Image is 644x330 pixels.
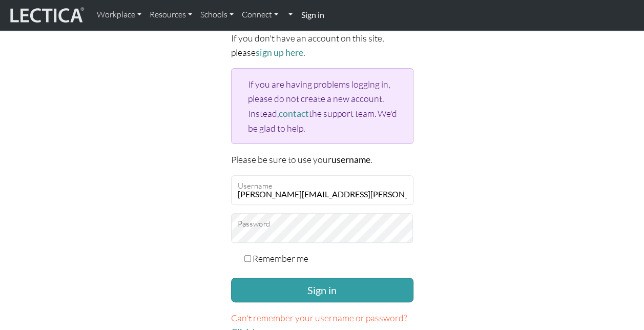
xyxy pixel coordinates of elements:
a: Schools [196,4,238,26]
div: If you are having problems logging in, please do not create a new account. Instead, the support t... [231,68,413,144]
label: Remember me [253,251,308,265]
img: lecticalive [8,6,85,25]
strong: Sign in [301,10,324,19]
p: If you don't have an account on this site, please . [231,31,413,60]
a: contact [279,108,309,119]
a: Resources [146,4,196,26]
a: Sign in [297,4,328,26]
span: Can't remember your username or password? [231,312,407,323]
a: Workplace [93,4,146,26]
strong: username [331,154,370,165]
input: Username [231,175,413,205]
a: Connect [238,4,282,26]
a: sign up here [256,47,303,58]
p: Please be sure to use your . [231,152,413,167]
button: Sign in [231,278,413,302]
